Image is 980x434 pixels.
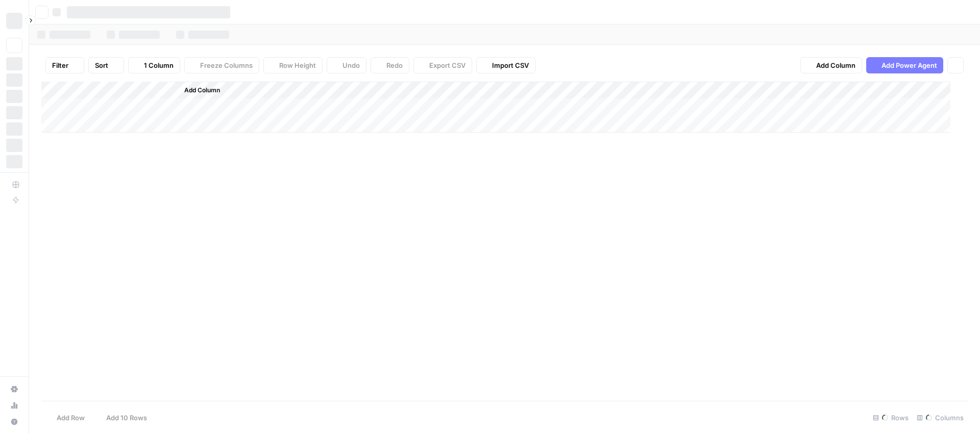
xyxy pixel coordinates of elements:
span: Import CSV [492,60,529,70]
div: Columns [913,410,968,426]
button: Export CSV [413,57,472,73]
button: 1 Column [128,57,180,73]
button: Add Row [41,410,91,426]
button: Filter [45,57,84,73]
button: Add 10 Rows [91,410,153,426]
button: Sort [88,57,124,73]
span: Filter [52,60,68,70]
a: Usage [6,397,22,414]
button: Freeze Columns [184,57,259,73]
button: Row Height [263,57,323,73]
span: Sort [95,60,108,70]
span: Undo [342,60,360,70]
span: Freeze Columns [200,60,253,70]
span: Add 10 Rows [106,413,147,423]
button: Add Column [171,84,224,97]
span: Add Column [816,60,855,70]
span: Add Power Agent [881,60,937,70]
span: Add Column [184,86,220,95]
span: Export CSV [429,60,465,70]
a: Settings [6,381,22,397]
button: Redo [371,57,409,73]
span: Redo [386,60,403,70]
span: Add Row [57,413,85,423]
button: Help + Support [6,414,22,430]
button: Add Power Agent [866,57,943,73]
button: Undo [327,57,366,73]
button: Add Column [800,57,862,73]
span: Row Height [279,60,316,70]
div: Rows [869,410,913,426]
button: Import CSV [476,57,535,73]
span: 1 Column [144,60,174,70]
